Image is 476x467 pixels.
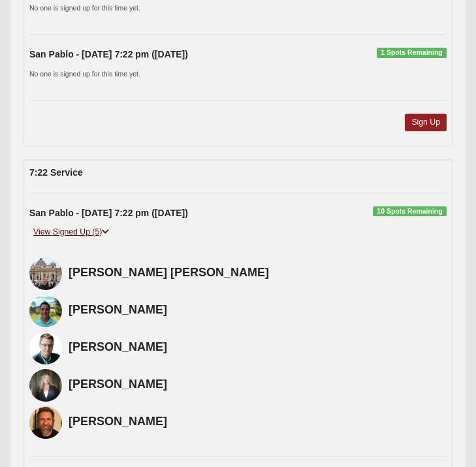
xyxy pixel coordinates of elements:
a: Sign Up [405,114,447,131]
img: Alexander DeRoberts [29,295,62,327]
h4: [PERSON_NAME] [69,303,447,317]
a: View Signed Up (5) [29,225,113,239]
small: No one is signed up for this time yet. [29,70,140,78]
h4: [PERSON_NAME] [69,378,447,392]
span: 10 Spots Remaining [373,206,447,217]
h4: [PERSON_NAME] [69,340,447,355]
img: Gius Colesanti [29,257,62,290]
span: 1 Spots Remaining [377,48,447,58]
small: No one is signed up for this time yet. [29,4,140,12]
img: Rob Armstrong [29,332,62,364]
img: Daryl Benson [29,406,62,439]
strong: San Pablo - [DATE] 7:22 pm ([DATE]) [29,208,188,218]
strong: 7:22 Service [29,167,83,178]
h4: [PERSON_NAME] [PERSON_NAME] [69,266,447,280]
img: Shannon Desmond [29,369,62,402]
strong: San Pablo - [DATE] 7:22 pm ([DATE]) [29,49,188,59]
h4: [PERSON_NAME] [69,415,447,429]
